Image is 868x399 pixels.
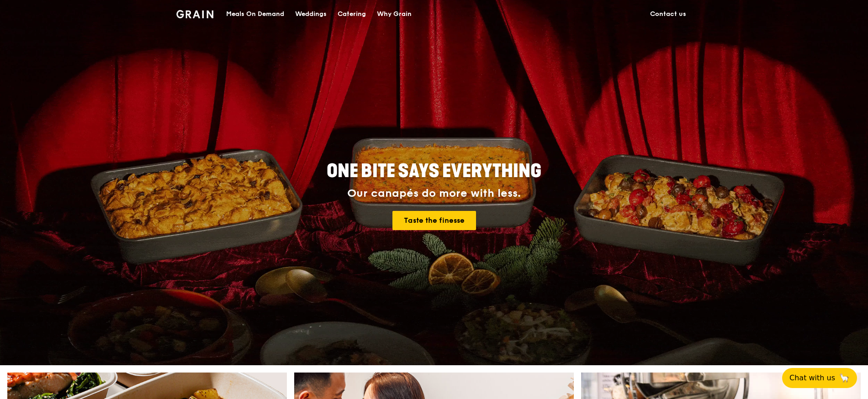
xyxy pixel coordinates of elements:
img: Grain [176,10,213,18]
span: ONE BITE SAYS EVERYTHING [327,160,541,182]
button: Chat with us🦙 [782,368,857,388]
div: Meals On Demand [226,0,284,28]
div: Catering [338,0,366,28]
div: Our canapés do more with less. [270,187,598,200]
a: Weddings [290,0,332,28]
a: Catering [332,0,371,28]
a: Contact us [645,0,692,28]
span: Chat with us [789,373,835,383]
a: Why Grain [371,0,417,28]
a: Taste the finesse [392,211,476,230]
div: Why Grain [377,0,412,28]
span: 🦙 [839,373,850,383]
div: Weddings [295,0,327,28]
